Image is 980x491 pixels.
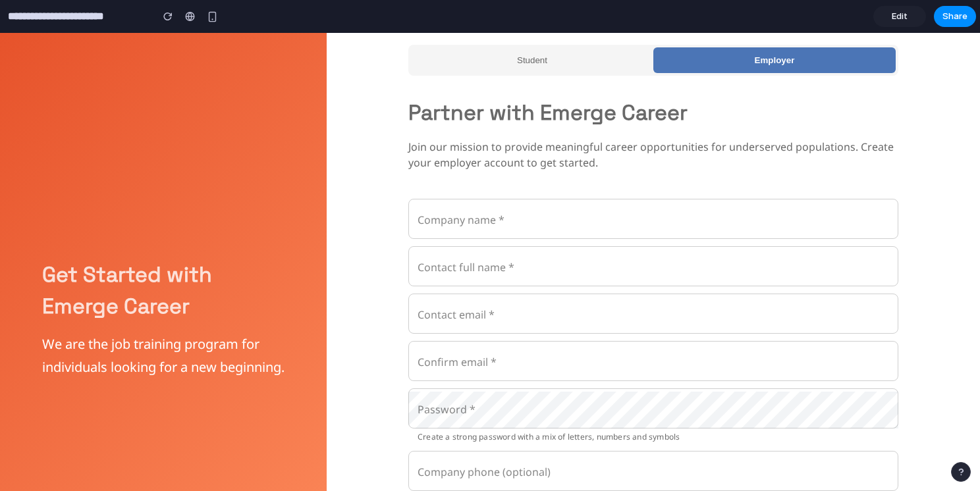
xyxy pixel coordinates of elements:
[42,299,285,346] h6: We are the job training program for individuals looking for a new beginning.
[42,226,285,289] p: Get Started with Emerge Career
[873,6,926,27] a: Edit
[408,64,898,95] p: Partner with Emerge Career
[411,14,653,40] button: Student
[942,10,967,23] span: Share
[892,10,908,23] span: Edit
[653,14,896,40] button: Employer
[517,22,547,32] span: Student
[408,106,898,138] p: Join our mission to provide meaningful career opportunities for underserved populations. Create y...
[934,6,976,27] button: Share
[418,398,889,411] p: Create a strong password with a mix of letters, numbers and symbols
[755,22,795,32] span: Employer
